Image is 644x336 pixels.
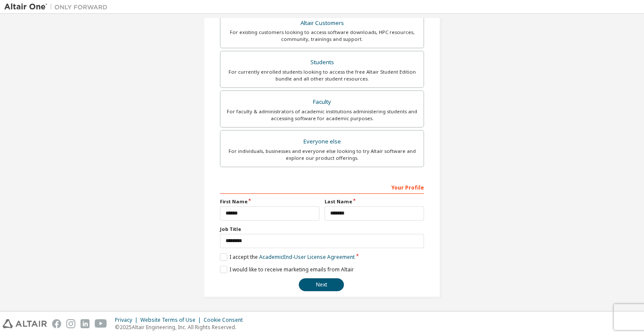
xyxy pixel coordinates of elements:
div: Altair Customers [226,17,418,29]
img: Altair One [4,3,112,11]
button: Next [299,278,344,291]
img: facebook.svg [52,319,61,328]
img: altair_logo.svg [3,319,47,328]
label: Last Name [325,198,424,205]
div: For individuals, businesses and everyone else looking to try Altair software and explore our prod... [226,148,418,162]
div: Your Profile [220,180,424,194]
label: I accept the [220,253,355,261]
div: Cookie Consent [204,317,248,324]
div: Privacy [115,317,140,324]
img: youtube.svg [95,319,107,328]
div: For existing customers looking to access software downloads, HPC resources, community, trainings ... [226,29,418,43]
img: instagram.svg [66,319,75,328]
a: Academic End-User License Agreement [259,253,355,261]
label: I would like to receive marketing emails from Altair [220,266,354,273]
img: linkedin.svg [80,319,90,328]
div: Website Terms of Use [140,317,204,324]
p: © 2025 Altair Engineering, Inc. All Rights Reserved. [115,324,248,331]
div: Students [226,56,418,68]
label: First Name [220,198,319,205]
div: For currently enrolled students looking to access the free Altair Student Edition bundle and all ... [226,68,418,82]
div: For faculty & administrators of academic institutions administering students and accessing softwa... [226,108,418,122]
div: Faculty [226,96,418,108]
div: Everyone else [226,136,418,148]
label: Job Title [220,226,424,233]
